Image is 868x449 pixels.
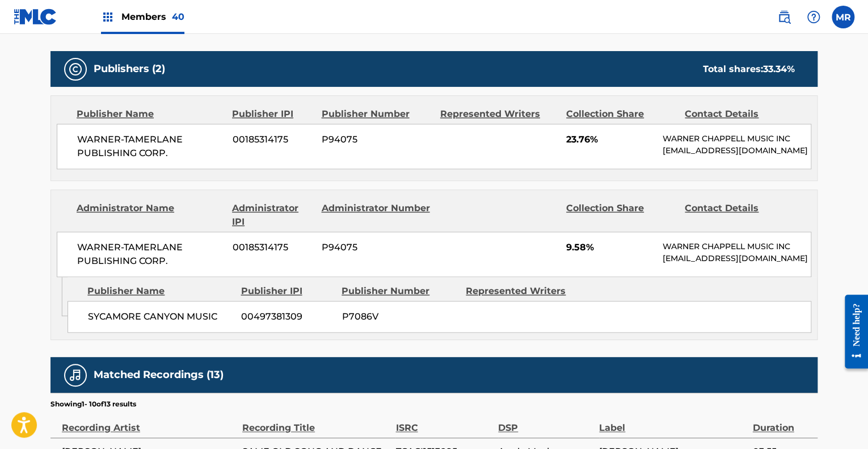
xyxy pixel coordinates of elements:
span: P94075 [322,133,432,146]
span: P7086V [342,310,457,324]
div: Contact Details [685,107,795,121]
div: ISRC [395,409,492,435]
span: 00185314175 [233,241,313,254]
div: Represented Writers [466,284,582,298]
img: Matched Recordings [69,368,82,382]
div: Recording Title [242,409,390,435]
span: 23.76% [566,133,654,146]
img: search [777,10,791,24]
div: Publisher IPI [232,107,313,121]
div: Help [802,6,825,28]
div: Total shares: [703,62,795,76]
h5: Publishers (2) [94,62,165,75]
div: Publisher Name [87,284,232,298]
div: DSP [498,409,593,435]
div: Publisher Name [77,107,224,121]
span: 00185314175 [233,133,313,146]
div: Duration [752,409,812,435]
p: WARNER CHAPPELL MUSIC INC [663,241,811,253]
span: 00497381309 [241,310,333,324]
div: Recording Artist [62,409,237,435]
div: Publisher Number [342,284,457,298]
div: Represented Writers [440,107,558,121]
p: [EMAIL_ADDRESS][DOMAIN_NAME] [663,145,811,157]
div: Contact Details [685,202,795,229]
img: Top Rightsholders [101,10,115,24]
span: WARNER-TAMERLANE PUBLISHING CORP. [77,133,224,160]
span: Members [121,10,184,23]
div: Publisher IPI [241,284,333,298]
div: Administrator IPI [232,202,313,229]
div: Administrator Name [77,202,224,229]
div: Collection Share [566,202,676,229]
img: help [807,10,820,24]
p: Showing 1 - 10 of 13 results [50,399,136,409]
img: Publishers [69,62,82,76]
p: [EMAIL_ADDRESS][DOMAIN_NAME] [663,253,811,265]
a: Public Search [773,6,795,28]
p: WARNER CHAPPELL MUSIC INC [663,133,811,145]
h5: Matched Recordings (13) [94,368,224,381]
div: Label [599,409,747,435]
div: Collection Share [566,107,676,121]
span: 40 [172,11,184,22]
iframe: Resource Center [836,286,868,377]
span: P94075 [322,241,432,254]
span: 33.34 % [763,64,795,74]
div: Publisher Number [321,107,431,121]
span: WARNER-TAMERLANE PUBLISHING CORP. [77,241,224,268]
div: User Menu [832,6,854,28]
span: 9.58% [566,241,654,254]
div: Administrator Number [321,202,431,229]
img: MLC Logo [14,9,57,25]
span: SYCAMORE CANYON MUSIC [88,310,233,324]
